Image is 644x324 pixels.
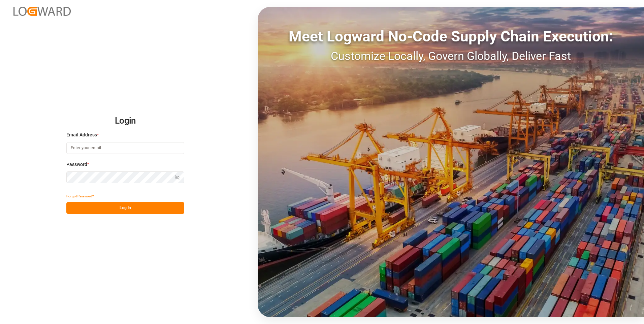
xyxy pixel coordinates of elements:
[66,190,94,202] button: Forgot Password?
[66,131,97,138] span: Email Address
[66,202,184,214] button: Log In
[66,142,184,154] input: Enter your email
[258,47,644,65] div: Customize Locally, Govern Globally, Deliver Fast
[13,7,71,16] img: Logward_new_orange.png
[66,110,184,132] h2: Login
[66,161,87,168] span: Password
[258,25,644,47] div: Meet Logward No-Code Supply Chain Execution:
